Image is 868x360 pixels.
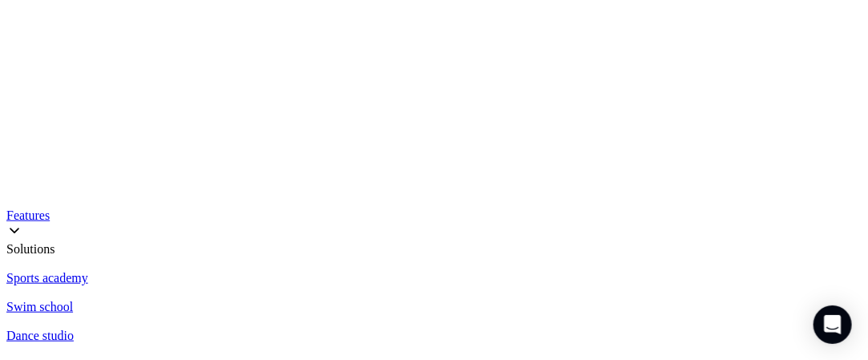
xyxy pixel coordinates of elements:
a: Sports academy [6,271,862,285]
div: Solutions [6,242,862,257]
div: Open Intercom Messenger [813,305,852,344]
a: Dance studio [6,329,862,343]
div: Solutions [6,223,862,257]
a: Swim school [6,300,862,314]
a: Features [6,208,50,222]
